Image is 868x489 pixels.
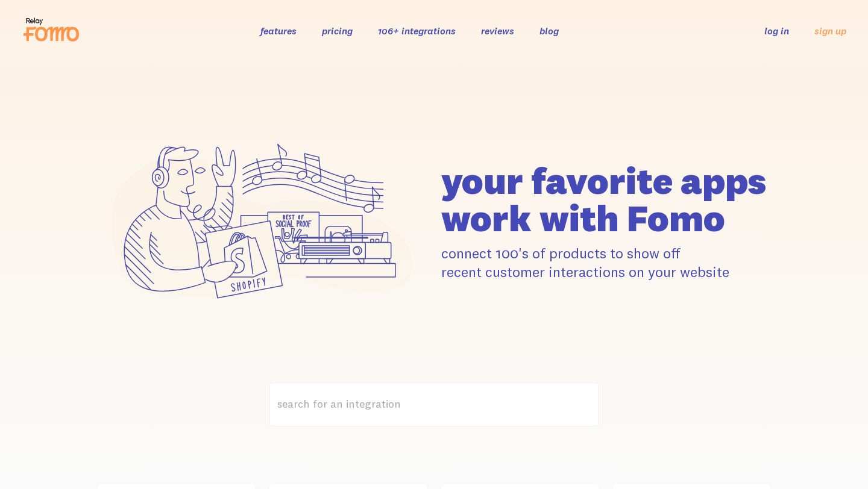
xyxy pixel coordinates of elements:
label: search for an integration [269,382,599,426]
a: log in [764,25,789,37]
a: reviews [481,25,514,37]
a: pricing [322,25,353,37]
a: features [260,25,297,37]
a: sign up [814,25,846,37]
a: 106+ integrations [378,25,456,37]
p: connect 100's of products to show off recent customer interactions on your website [441,244,770,281]
a: blog [539,25,559,37]
h1: your favorite apps work with Fomo [441,162,770,237]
